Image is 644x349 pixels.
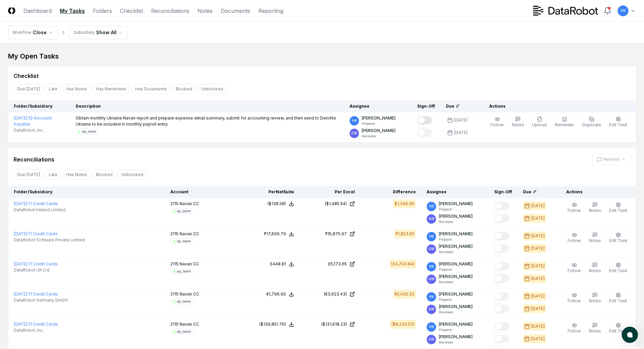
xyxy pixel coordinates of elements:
[118,170,147,180] button: Unblocked
[439,304,473,310] p: [PERSON_NAME]
[270,261,294,267] button: £448.81
[344,101,412,112] th: Assignee
[172,84,196,94] button: Blocked
[588,291,602,305] button: Notes
[609,122,627,127] span: Edit Task
[523,189,550,195] div: Due
[324,291,347,297] div: (€3,623.43)
[180,291,199,297] span: Navan CC
[439,207,473,212] p: Preparer
[494,262,509,270] button: Mark complete
[417,116,432,124] button: Mark complete
[328,261,347,267] div: £5,173.65
[494,232,509,240] button: Mark complete
[553,115,575,129] button: Reminder
[566,291,582,305] button: Follow
[588,261,602,275] button: Notes
[23,7,52,15] a: Dashboard
[531,115,548,129] button: Upload
[512,122,524,127] span: Notes
[266,291,294,297] button: €1,796.90
[177,239,191,244] div: ap_team
[589,328,601,333] span: Notes
[14,231,58,236] a: [DATE]:11 Credit Cards
[321,321,347,327] div: ($131,618.23)
[170,322,178,327] span: 2115
[609,238,627,243] span: Edit Task
[180,201,199,206] span: Navan CC
[439,334,473,340] p: [PERSON_NAME]
[197,84,227,94] button: Unblocked
[14,261,28,266] span: [DATE] :
[429,294,434,299] span: HK
[533,6,598,16] img: DataRobot logo
[352,118,357,123] span: HK
[395,291,414,297] div: €5,420.33
[439,327,473,332] p: Preparer
[76,115,339,127] p: Obtain monthly Ukraine Navan report and prepare expense detail summary, submit for accounting rev...
[325,201,347,207] div: ($1,485.54)
[14,201,28,206] span: [DATE] :
[360,186,421,198] th: Difference
[14,207,66,213] span: DataRobot Ireland Limited
[494,292,509,300] button: Mark complete
[177,329,191,334] div: ap_team
[531,306,545,312] div: [DATE]
[259,321,294,327] button: ($139,851.76)
[494,275,509,283] button: Mark complete
[439,219,473,224] p: Reviewer
[14,322,28,327] span: [DATE] :
[362,115,396,121] p: [PERSON_NAME]
[14,170,44,180] button: Due Today
[531,263,545,269] div: [DATE]
[568,238,581,243] span: Follow
[180,322,199,327] span: Navan CC
[305,231,355,237] a: ₹15,875.97
[14,327,44,333] span: DataRobot, Inc.
[439,280,473,285] p: Reviewer
[421,186,489,198] th: Assignee
[609,268,627,273] span: Edit Task
[70,101,344,112] th: Description
[494,335,509,343] button: Mark complete
[45,170,61,180] button: Late
[439,231,473,237] p: [PERSON_NAME]
[74,29,95,36] div: Subsidiary
[170,201,178,206] span: 2115
[589,268,601,273] span: Notes
[14,127,44,133] span: DataRobot, Inc.
[429,324,434,329] span: HK
[494,305,509,313] button: Mark complete
[305,201,355,207] a: ($1,485.54)
[300,186,360,198] th: Per Excel
[608,261,629,275] button: Edit Task
[396,231,414,237] div: ₹1,823.82
[412,101,440,112] th: Sign-Off
[568,328,581,333] span: Follow
[609,328,627,333] span: Edit Task
[531,233,545,239] div: [DATE]
[568,268,581,273] span: Follow
[439,243,473,249] p: [PERSON_NAME]
[267,201,286,207] div: ($138.58)
[531,336,545,342] div: [DATE]
[14,322,58,327] a: [DATE]:11 Credit Cards
[13,29,31,36] div: Workflow
[14,155,54,163] div: Reconciliations
[608,201,629,215] button: Edit Task
[428,307,434,312] span: GW
[566,201,582,215] button: Follow
[258,7,283,15] a: Reporting
[568,208,581,213] span: Follow
[180,231,199,236] span: Navan CC
[532,122,547,127] span: Upload
[391,321,414,327] div: ($8,233.53)
[608,321,629,335] button: Edit Task
[609,298,627,303] span: Edit Task
[14,267,50,273] span: DataRobot UK Ltd.
[305,261,355,267] a: £5,173.65
[14,291,58,297] a: [DATE]:11 Credit Cards
[566,261,582,275] button: Follow
[362,128,396,134] p: [PERSON_NAME]
[8,7,15,14] img: Logo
